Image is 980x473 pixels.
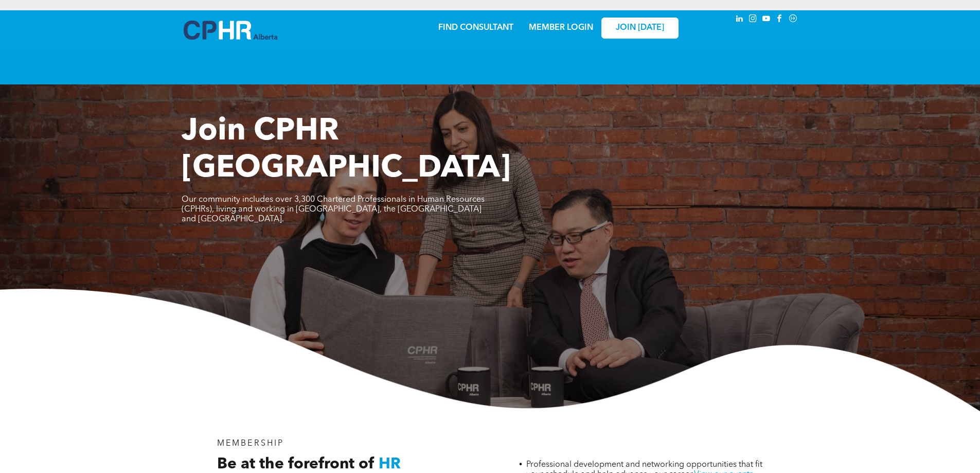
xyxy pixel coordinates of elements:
[601,17,679,39] a: JOIN [DATE]
[529,24,593,32] a: MEMBER LOGIN
[438,24,513,32] a: FIND CONSULTANT
[217,457,375,472] span: Be at the forefront of
[774,13,786,27] a: facebook
[182,116,511,184] span: Join CPHR [GEOGRAPHIC_DATA]
[217,440,284,448] span: MEMBERSHIP
[182,196,485,223] span: Our community includes over 3,300 Chartered Professionals in Human Resources (CPHRs), living and ...
[184,21,277,40] img: A blue and white logo for cp alberta
[747,13,759,27] a: instagram
[734,13,745,27] a: linkedin
[761,13,772,27] a: youtube
[616,23,664,33] span: JOIN [DATE]
[788,13,799,27] a: Social network
[379,457,401,472] span: HR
